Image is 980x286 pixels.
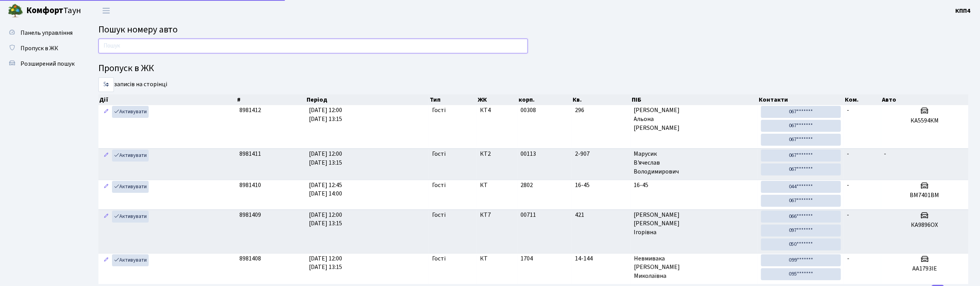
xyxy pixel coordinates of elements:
[97,4,116,17] button: Переключити навігацію
[480,150,514,158] span: КТ2
[239,181,261,189] span: 8981410
[26,4,63,17] b: Комфорт
[8,3,23,19] img: logo.png
[847,254,849,263] span: -
[102,254,111,266] a: Редагувати
[634,181,755,190] span: 16-45
[98,63,968,74] h4: Пропуск в ЖК
[432,211,446,220] span: Гості
[575,106,628,115] span: 296
[4,56,81,71] a: Розширений пошук
[884,221,965,229] h5: КА9896ОХ
[102,211,111,223] a: Редагувати
[102,106,111,118] a: Редагувати
[518,94,572,105] th: корп.
[102,181,111,193] a: Редагувати
[98,77,114,92] select: записів на сторінці
[521,254,533,263] span: 1704
[112,254,149,266] a: Активувати
[309,254,342,272] span: [DATE] 12:00 [DATE] 13:15
[236,94,306,105] th: #
[26,4,81,17] span: Таун
[432,181,446,190] span: Гості
[575,150,628,158] span: 2-907
[480,211,514,220] span: КТ7
[112,150,149,162] a: Активувати
[477,94,518,105] th: ЖК
[634,254,755,281] span: Невмивака [PERSON_NAME] Миколаївна
[4,41,81,56] a: Пропуск в ЖК
[98,94,236,105] th: Дії
[432,106,446,115] span: Гості
[432,254,446,263] span: Гості
[881,94,968,105] th: Авто
[480,181,514,190] span: КТ
[884,192,965,199] h5: ВМ7401ВМ
[4,25,81,41] a: Панель управління
[309,181,342,198] span: [DATE] 12:45 [DATE] 14:00
[847,211,849,219] span: -
[884,150,887,158] span: -
[956,7,971,15] b: КПП4
[847,181,849,189] span: -
[521,150,536,158] span: 00113
[572,94,631,105] th: Кв.
[306,94,429,105] th: Період
[844,94,881,105] th: Ком.
[480,254,514,263] span: КТ
[521,211,536,219] span: 00711
[575,254,628,263] span: 14-144
[631,94,758,105] th: ПІБ
[634,106,755,133] span: [PERSON_NAME] Альона [PERSON_NAME]
[98,77,167,92] label: записів на сторінці
[634,150,755,176] span: Марусик В'ячеслав Володимирович
[20,29,73,37] span: Панель управління
[847,106,849,114] span: -
[956,6,971,15] a: КПП4
[20,60,75,68] span: Розширений пошук
[20,44,58,53] span: Пропуск в ЖК
[102,150,111,162] a: Редагувати
[884,117,965,124] h5: КА5594КМ
[239,211,261,219] span: 8981409
[98,39,528,53] input: Пошук
[847,150,849,158] span: -
[575,181,628,190] span: 16-45
[575,211,628,220] span: 421
[521,106,536,114] span: 00308
[112,106,149,118] a: Активувати
[239,106,261,114] span: 8981412
[239,150,261,158] span: 8981411
[884,265,965,272] h5: АА1793ІЕ
[634,211,755,237] span: [PERSON_NAME] [PERSON_NAME] Ігорівна
[98,23,178,36] span: Пошук номеру авто
[429,94,477,105] th: Тип
[758,94,844,105] th: Контакти
[239,254,261,263] span: 8981408
[521,181,533,189] span: 2802
[432,150,446,158] span: Гості
[309,150,342,167] span: [DATE] 12:00 [DATE] 13:15
[480,106,514,115] span: КТ4
[112,181,149,193] a: Активувати
[112,211,149,223] a: Активувати
[309,211,342,228] span: [DATE] 12:00 [DATE] 13:15
[309,106,342,123] span: [DATE] 12:00 [DATE] 13:15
